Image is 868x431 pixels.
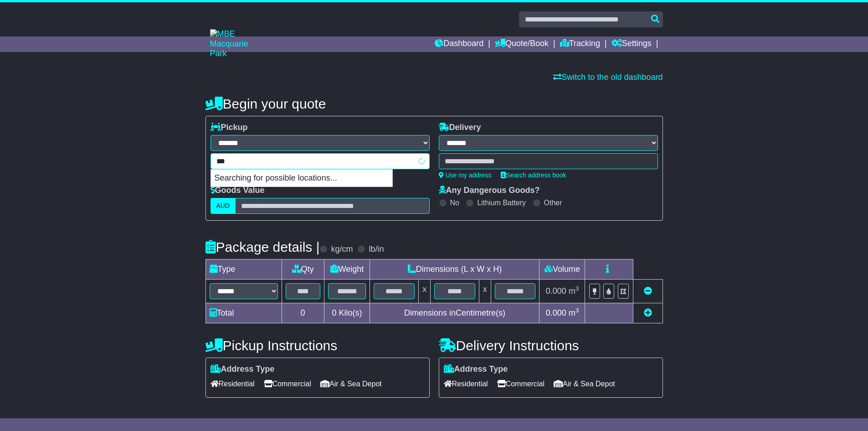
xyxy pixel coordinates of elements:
[211,153,430,169] typeahead: Please provide city
[205,96,663,111] h4: Begin your quote
[560,36,600,52] a: Tracking
[497,377,544,391] span: Commercial
[439,186,540,196] label: Any Dangerous Goods?
[419,280,431,303] td: x
[644,286,652,296] a: Remove this item
[644,308,652,317] a: Add new item
[569,308,579,317] span: m
[539,260,585,280] td: Volume
[205,303,282,323] td: Total
[211,364,275,374] label: Address Type
[211,198,236,214] label: AUD
[211,170,392,187] p: Searching for possible locations...
[611,36,652,52] a: Settings
[210,29,265,59] img: MBE Macquarie Park
[569,286,579,296] span: m
[546,286,566,296] span: 0.000
[479,280,491,303] td: x
[211,123,248,133] label: Pickup
[370,303,539,323] td: Dimensions in Centimetre(s)
[324,303,370,323] td: Kilo(s)
[575,307,579,314] sup: 3
[370,260,539,280] td: Dimensions (L x W x H)
[444,364,508,374] label: Address Type
[211,186,265,196] label: Goods Value
[205,260,282,280] td: Type
[546,308,566,317] span: 0.000
[282,303,324,323] td: 0
[495,36,549,52] a: Quote/Book
[211,377,255,391] span: Residential
[553,73,663,82] a: Switch to the old dashboard
[444,377,488,391] span: Residential
[439,123,481,133] label: Delivery
[264,377,311,391] span: Commercial
[477,198,526,207] label: Lithium Battery
[332,308,336,317] span: 0
[450,198,459,207] label: No
[205,239,320,254] h4: Package details |
[501,171,566,179] a: Search address book
[554,377,615,391] span: Air & Sea Depot
[320,377,382,391] span: Air & Sea Depot
[369,244,384,254] label: lb/in
[439,171,492,179] a: Use my address
[435,36,483,52] a: Dashboard
[544,198,562,207] label: Other
[282,260,324,280] td: Qty
[331,244,353,254] label: kg/cm
[205,338,430,353] h4: Pickup Instructions
[439,338,663,353] h4: Delivery Instructions
[324,260,370,280] td: Weight
[575,285,579,292] sup: 3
